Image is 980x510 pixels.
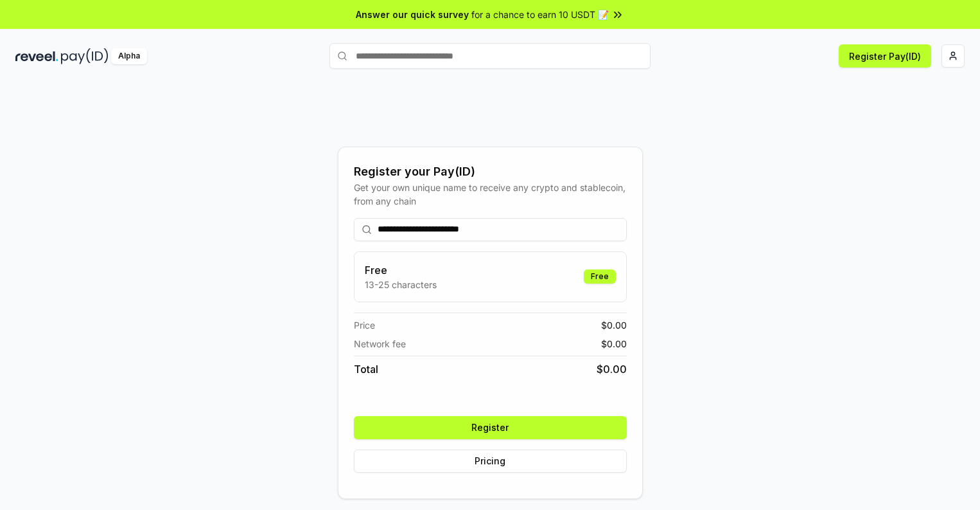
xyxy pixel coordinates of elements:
[365,262,437,278] h3: Free
[601,337,627,351] span: $ 0.00
[354,163,627,181] div: Register your Pay(ID)
[354,416,627,439] button: Register
[356,8,469,21] span: Answer our quick survey
[597,361,627,377] span: $ 0.00
[111,48,147,64] div: Alpha
[354,450,627,473] button: Pricing
[354,361,378,377] span: Total
[354,318,375,332] span: Price
[365,278,437,291] p: 13-25 characters
[354,181,627,208] div: Get your own unique name to receive any crypto and stablecoin, from any chain
[601,318,627,332] span: $ 0.00
[15,48,58,64] img: reveel_dark
[471,8,609,21] span: for a chance to earn 10 USDT 📝
[584,269,616,284] div: Free
[839,44,931,68] button: Register Pay(ID)
[61,48,109,64] img: pay_id
[354,337,406,351] span: Network fee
